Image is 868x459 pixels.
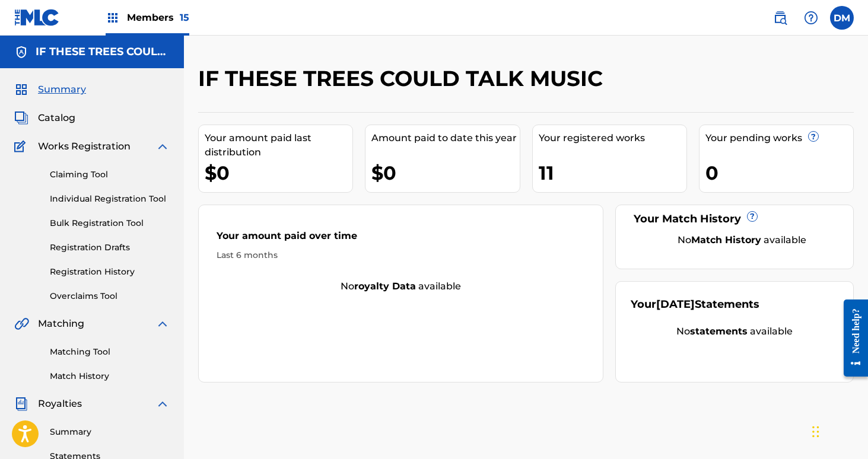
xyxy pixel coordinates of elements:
img: Summary [14,82,28,97]
h5: IF THESE TREES COULD TALK MUSIC [36,45,170,59]
a: Summary [50,426,170,438]
a: SummarySummary [14,82,86,97]
div: Your registered works [539,131,686,145]
a: Registration History [50,266,170,278]
div: User Menu [830,6,854,30]
span: ? [809,132,818,141]
img: Catalog [14,111,28,125]
img: Royalties [14,397,28,411]
strong: statements [690,326,748,337]
div: 11 [539,160,686,186]
img: search [773,11,787,25]
span: Catalog [38,111,75,125]
div: Your amount paid over time [217,229,585,249]
img: MLC Logo [14,9,60,26]
div: Your pending works [705,131,853,145]
span: ? [748,212,757,221]
a: Overclaims Tool [50,290,170,302]
span: 15 [180,12,189,23]
span: [DATE] [656,298,695,311]
div: Last 6 months [217,249,585,262]
img: expand [155,397,170,411]
a: CatalogCatalog [14,111,75,125]
span: Matching [38,317,84,331]
span: Members [127,11,189,24]
span: Works Registration [38,139,131,154]
a: Matching Tool [50,346,170,358]
img: Top Rightsholders [106,11,120,25]
span: Royalties [38,397,82,411]
strong: royalty data [354,280,416,292]
iframe: Chat Widget [809,402,868,459]
div: No available [646,233,838,247]
div: Drag [812,414,819,450]
div: Help [799,6,823,30]
img: expand [155,139,170,154]
div: $0 [371,160,519,186]
strong: Match History [691,234,761,246]
img: help [804,11,818,25]
a: Registration Drafts [50,241,170,254]
div: $0 [205,160,352,186]
a: Bulk Registration Tool [50,217,170,230]
a: Public Search [768,6,792,30]
a: Individual Registration Tool [50,193,170,205]
img: Matching [14,317,29,331]
a: Claiming Tool [50,168,170,181]
div: No available [199,279,603,294]
img: Accounts [14,45,28,59]
img: expand [155,317,170,331]
h2: IF THESE TREES COULD TALK MUSIC [198,65,609,92]
div: No available [631,324,838,339]
div: Amount paid to date this year [371,131,519,145]
div: Your amount paid last distribution [205,131,352,160]
div: 0 [705,160,853,186]
img: Works Registration [14,139,30,154]
div: Your Statements [631,297,759,313]
a: Match History [50,370,170,383]
span: Summary [38,82,86,97]
iframe: Resource Center [835,291,868,386]
div: Your Match History [631,211,838,227]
